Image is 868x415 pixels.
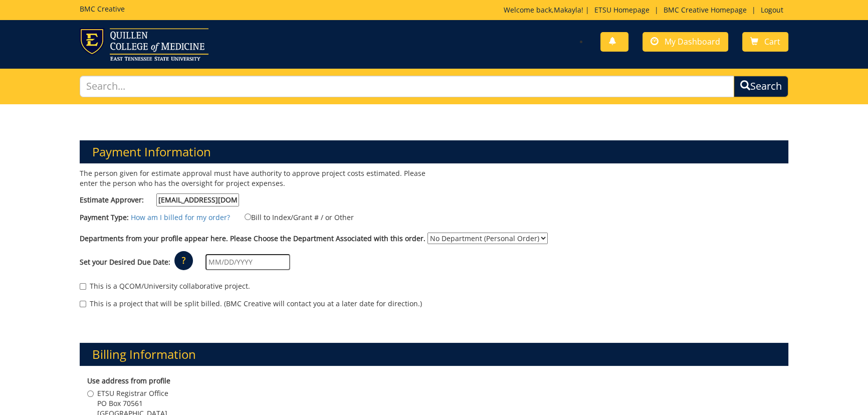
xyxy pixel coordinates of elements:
[174,251,193,270] p: ?
[232,212,354,223] label: Bill to Index/Grant # / or Other
[80,234,425,244] label: Departments from your profile appear here. Please Choose the Department Associated with this order.
[131,213,230,222] a: How am I billed for my order?
[80,343,788,366] h3: Billing Information
[589,5,655,15] a: ETSU Homepage
[80,213,129,223] label: Payment Type:
[665,36,720,47] span: My Dashboard
[504,5,788,15] p: Welcome back, ! | | |
[80,28,208,61] img: ETSU logo
[97,388,168,398] span: ETSU Registrar Office
[80,301,86,307] input: This is a project that will be split billed. (BMC Creative will contact you at a later date for d...
[80,5,125,13] h5: BMC Creative
[87,376,170,385] b: Use address from profile
[756,5,788,15] a: Logout
[80,140,788,163] h3: Payment Information
[642,32,728,52] a: My Dashboard
[80,193,239,206] label: Estimate Approver:
[742,32,788,52] a: Cart
[205,254,290,270] input: MM/DD/YYYY
[87,390,94,397] input: ETSU Registrar Office PO Box 70561 [GEOGRAPHIC_DATA]
[156,193,239,206] input: Estimate Approver:
[97,398,168,408] span: PO Box 70561
[80,283,86,290] input: This is a QCOM/University collaborative project.
[554,5,581,15] a: Makayla
[80,281,250,291] label: This is a QCOM/University collaborative project.
[80,76,734,97] input: Search...
[80,168,426,188] p: The person given for estimate approval must have authority to approve project costs estimated. Pl...
[245,214,251,220] input: Bill to Index/Grant # / or Other
[659,5,752,15] a: BMC Creative Homepage
[734,76,788,97] button: Search
[80,299,422,309] label: This is a project that will be split billed. (BMC Creative will contact you at a later date for d...
[764,36,780,47] span: Cart
[80,257,170,267] label: Set your Desired Due Date:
